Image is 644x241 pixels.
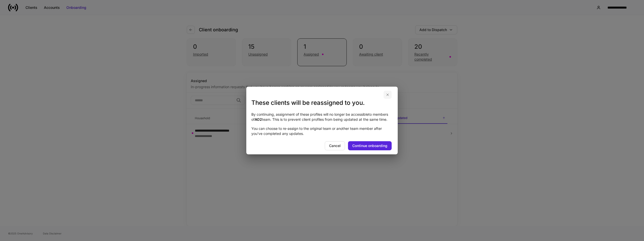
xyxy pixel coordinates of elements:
p: You can choose to re-assign to the original team or another team member after you've completed an... [251,126,393,136]
p: By continuing, assignment of these profiles will no longer be accessible to members of team . Thi... [251,112,393,122]
strong: AO2 [255,117,262,122]
button: Continue onboarding [348,141,392,150]
div: Cancel [329,143,341,148]
button: Cancel [325,141,345,150]
div: Continue onboarding [352,143,387,148]
h3: These clients will be reassigned to you. [251,99,393,107]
